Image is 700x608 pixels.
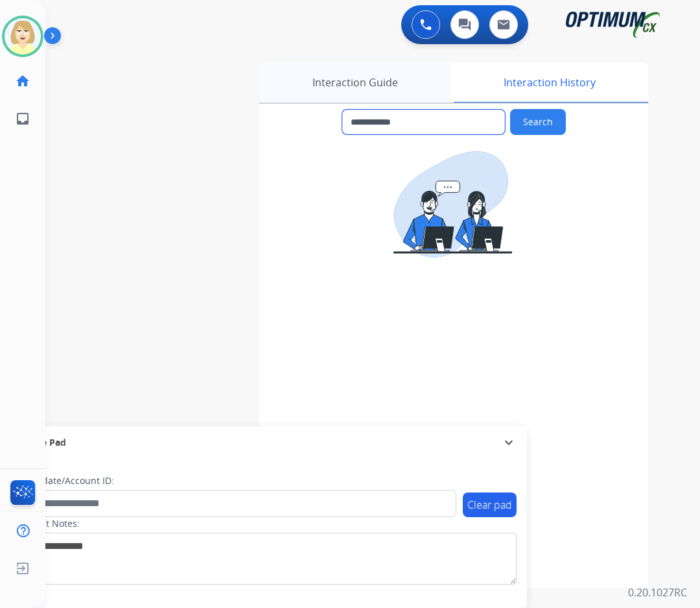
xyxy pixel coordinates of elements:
[15,73,30,89] mat-icon: home
[259,62,450,103] div: Interaction Guide
[15,111,30,127] mat-icon: inbox
[510,109,566,135] button: Search
[16,517,80,530] label: Contact Notes:
[5,18,41,55] img: avatar
[17,474,114,487] label: Candidate/Account ID:
[501,435,517,450] mat-icon: expand_more
[450,62,648,103] div: Interaction History
[628,585,687,600] p: 0.20.1027RC
[463,492,517,517] button: Clear pad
